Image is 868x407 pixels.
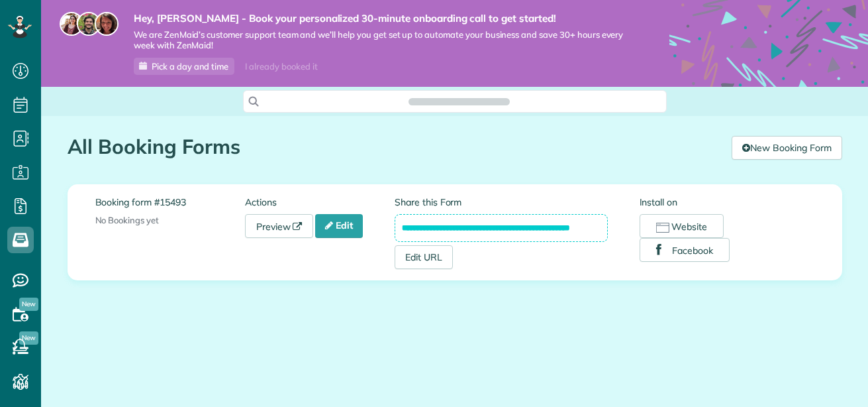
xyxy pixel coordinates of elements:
button: Website [640,214,724,238]
a: New Booking Form [732,136,842,160]
span: New [19,298,38,311]
img: maria-72a9807cf96188c08ef61303f053569d2e2a8a1cde33d635c8a3ac13582a053d.jpg [60,12,83,36]
a: Pick a day and time [134,58,234,75]
button: Facebook [640,238,730,262]
span: Pick a day and time [152,61,228,72]
a: Edit [315,214,363,238]
span: No Bookings yet [95,215,159,225]
strong: Hey, [PERSON_NAME] - Book your personalized 30-minute onboarding call to get started! [134,12,630,25]
a: Preview [245,214,314,238]
img: jorge-587dff0eeaa6aab1f244e6dc62b8924c3b6ad411094392a53c71c6c4a576187d.jpg [77,12,101,36]
span: We are ZenMaid’s customer support team and we’ll help you get set up to automate your business an... [134,29,630,52]
label: Actions [245,196,395,209]
a: Edit URL [395,245,453,269]
h1: All Booking Forms [68,136,722,158]
label: Booking form #15493 [95,196,245,209]
label: Share this Form [395,196,608,209]
span: Search ZenMaid… [422,95,497,108]
label: Install on [640,196,814,209]
img: michelle-19f622bdf1676172e81f8f8fba1fb50e276960ebfe0243fe18214015130c80e4.jpg [95,12,119,36]
div: I already booked it [237,58,325,75]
